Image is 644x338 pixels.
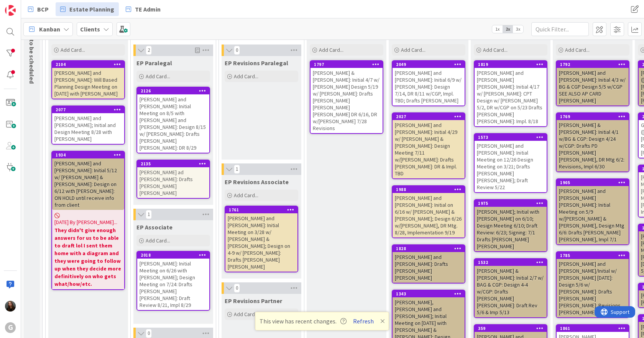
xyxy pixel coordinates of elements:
div: [PERSON_NAME]: Initial Meeting on 6/26 with [PERSON_NAME]; Design Meeting on 7/24: Drafts [PERSON... [137,259,209,310]
div: [PERSON_NAME] and [PERSON_NAME] [PERSON_NAME]: Initial 4/17 w/ [PERSON_NAME]: CPT Design w/ [PERS... [475,68,547,126]
a: 1934[PERSON_NAME] and [PERSON_NAME]: Initial 5/12 w/ [PERSON_NAME] & [PERSON_NAME]: Design on 6/1... [51,151,125,290]
div: 1905[PERSON_NAME] and [PERSON_NAME] [PERSON_NAME]: Initial Meeting on 5/9 w/[PERSON_NAME] & [PERS... [557,179,629,244]
div: 2126 [137,87,209,94]
span: Support [16,1,35,10]
div: 1573 [478,135,547,140]
div: 1861 [557,325,629,332]
a: 1785[PERSON_NAME] and [PERSON_NAME]/Initial w/ [PERSON_NAME] [DATE]: Design 5/6 w/ [PERSON_NAME]:... [556,251,629,318]
div: 1819[PERSON_NAME] and [PERSON_NAME] [PERSON_NAME]: Initial 4/17 w/ [PERSON_NAME]: CPT Design w/ [... [475,61,547,126]
div: [PERSON_NAME] ad [PERSON_NAME]: Drafts [PERSON_NAME] [PERSON_NAME] [137,167,209,198]
div: 1532 [478,260,547,265]
div: 1828[PERSON_NAME] and [PERSON_NAME]: Drafts [PERSON_NAME] [PERSON_NAME] [393,245,465,283]
span: Add Card... [234,311,258,318]
div: 1761 [225,206,297,213]
div: 1343 [396,291,465,297]
span: Kanban [39,25,60,34]
div: 2104 [56,62,124,67]
a: 1819[PERSON_NAME] and [PERSON_NAME] [PERSON_NAME]: Initial 4/17 w/ [PERSON_NAME]: CPT Design w/ [... [474,60,547,127]
span: [DATE] By [PERSON_NAME]... [54,218,117,226]
div: 1785[PERSON_NAME] and [PERSON_NAME]/Initial w/ [PERSON_NAME] [DATE]: Design 5/6 w/ [PERSON_NAME]:... [557,252,629,317]
span: Add Card... [146,237,170,244]
div: [PERSON_NAME] and [PERSON_NAME]: Initial Meeting on 12/26 Design Meeting on 3/21; Drafts [PERSON_... [475,141,547,192]
div: 1988[PERSON_NAME] and [PERSON_NAME]: Initial on 6/16 w/ [PERSON_NAME] & [PERSON_NAME]; Design 6/2... [393,186,465,237]
div: 1861 [560,326,629,331]
div: 1343 [393,290,465,297]
a: 1761[PERSON_NAME] and [PERSON_NAME]: Initial Meeting on 3/28 w/ [PERSON_NAME] & [PERSON_NAME]; De... [225,206,298,272]
div: 1792[PERSON_NAME] and [PERSON_NAME]: Initial 4/3 w/ BG & CGP Design 5/5 w/CGP SEE ALSO AP CARD [P... [557,61,629,106]
div: 2027 [396,114,465,119]
a: 2135[PERSON_NAME] ad [PERSON_NAME]: Drafts [PERSON_NAME] [PERSON_NAME] [136,160,210,199]
div: 2104[PERSON_NAME] and [PERSON_NAME]: Will Based Planning Design Meeting on [DATE] with [PERSON_NAME] [52,61,124,99]
a: 1828[PERSON_NAME] and [PERSON_NAME]: Drafts [PERSON_NAME] [PERSON_NAME] [392,244,465,284]
a: BCP [23,2,53,16]
span: Add Card... [146,73,170,80]
div: 1797[PERSON_NAME] & [PERSON_NAME]: Initial 4/7 w/ [PERSON_NAME] Design 5/19 w/ [PERSON_NAME]: Dra... [310,61,383,133]
div: 1769 [557,113,629,120]
span: This view has recent changes. [260,317,347,326]
div: 1905 [557,179,629,186]
span: 0 [234,284,240,293]
a: 2027[PERSON_NAME] and [PERSON_NAME]: Initial 4/29 w/ [PERSON_NAME] & [PERSON_NAME]: Design Meetin... [392,112,465,179]
div: 359 [478,326,547,331]
div: 2126[PERSON_NAME] and [PERSON_NAME]: Initial Meeting on 8/5 with [PERSON_NAME] and [PERSON_NAME]:... [137,87,209,153]
span: 2 [146,46,152,55]
div: 2018 [137,252,209,259]
div: 1988 [396,187,465,192]
div: [PERSON_NAME] & [PERSON_NAME]: Initial 2/7 w/ BAG & CGP: Design 4-4 w/CGP: Drafts [PERSON_NAME] [... [475,266,547,317]
div: 1797 [314,62,383,67]
div: 2135 [137,160,209,167]
div: 1828 [393,245,465,252]
div: [PERSON_NAME] and [PERSON_NAME]: Initial 6/9 w/ [PERSON_NAME]: Design 7/14, DR 8/11 w/CGP, Impl. ... [393,68,465,106]
div: 1828 [396,246,465,251]
b: They didn't give enough answers for us to be able to draft lol I sent them home with a diagram an... [54,226,122,288]
div: [PERSON_NAME] and [PERSON_NAME]: Initial on 6/16 w/ [PERSON_NAME] & [PERSON_NAME]; Design 6/26 w/... [393,193,465,237]
div: 2049 [393,61,465,68]
div: [PERSON_NAME] & [PERSON_NAME]: Initial 4/7 w/ [PERSON_NAME] Design 5/19 w/ [PERSON_NAME]: Drafts ... [310,68,383,133]
span: 2x [503,25,513,33]
img: AM [5,301,16,312]
span: 1 [234,165,240,174]
div: 2104 [52,61,124,68]
div: [PERSON_NAME] and [PERSON_NAME]: Initial Meeting on 3/28 w/ [PERSON_NAME] & [PERSON_NAME]; Design... [225,213,297,272]
button: Refresh [350,316,376,326]
span: EP Paralegal [136,59,172,67]
div: 359 [475,325,547,332]
div: [PERSON_NAME] and [PERSON_NAME]: Initial 4/3 w/ BG & CGP Design 5/5 w/CGP SEE ALSO AP CARD [PERSO... [557,68,629,106]
div: 1532[PERSON_NAME] & [PERSON_NAME]: Initial 2/7 w/ BAG & CGP: Design 4-4 w/CGP: Drafts [PERSON_NAM... [475,259,547,317]
span: EP Associate [136,223,172,231]
span: 0 [146,329,152,338]
div: 2135[PERSON_NAME] ad [PERSON_NAME]: Drafts [PERSON_NAME] [PERSON_NAME] [137,160,209,198]
a: 1905[PERSON_NAME] and [PERSON_NAME] [PERSON_NAME]: Initial Meeting on 5/9 w/[PERSON_NAME] & [PERS... [556,178,629,245]
div: 2126 [141,88,209,94]
div: 1785 [557,252,629,259]
div: 2027[PERSON_NAME] and [PERSON_NAME]: Initial 4/29 w/ [PERSON_NAME] & [PERSON_NAME]: Design Meetin... [393,113,465,178]
div: 2135 [141,161,209,167]
div: [PERSON_NAME] and [PERSON_NAME]: Will Based Planning Design Meeting on [DATE] with [PERSON_NAME] [52,68,124,99]
div: 1797 [310,61,383,68]
a: 1792[PERSON_NAME] and [PERSON_NAME]: Initial 4/3 w/ BG & CGP Design 5/5 w/CGP SEE ALSO AP CARD [P... [556,60,629,106]
div: 1905 [560,180,629,185]
div: 2049[PERSON_NAME] and [PERSON_NAME]: Initial 6/9 w/ [PERSON_NAME]: Design 7/14, DR 8/11 w/CGP, Im... [393,61,465,106]
div: 1819 [475,61,547,68]
div: [PERSON_NAME] and [PERSON_NAME]: Initial 5/12 w/ [PERSON_NAME] & [PERSON_NAME]: Design on 6/12 wi... [52,158,124,210]
div: 1975 [478,201,547,206]
span: EP Revisions Partner [225,297,282,305]
div: 2077 [52,106,124,113]
span: Estate Planning [69,5,114,14]
span: Add Card... [483,46,508,53]
span: EP Revisions Associate [225,178,289,186]
span: EP Revisions Paralegal [225,59,288,67]
div: 1573 [475,134,547,141]
div: 1975 [475,200,547,207]
span: Add Card... [319,46,343,53]
div: [PERSON_NAME] and [PERSON_NAME]: Initial 4/29 w/ [PERSON_NAME] & [PERSON_NAME]: Design Meeting 7/... [393,120,465,178]
span: 1 [146,210,152,219]
span: Add Card... [234,73,258,80]
span: TE Admin [135,5,161,14]
a: 2077[PERSON_NAME] and [PERSON_NAME]; Initial and Design Meeting 8/28 with [PERSON_NAME] [51,106,125,145]
a: 1975[PERSON_NAME]; Initial with [PERSON_NAME] on 6/10; Design Meeting 6/10; Draft Review: 6/23; S... [474,199,547,252]
div: [PERSON_NAME]; Initial with [PERSON_NAME] on 6/10; Design Meeting 6/10; Draft Review: 6/23; Signi... [475,207,547,251]
a: 2018[PERSON_NAME]: Initial Meeting on 6/26 with [PERSON_NAME]; Design Meeting on 7/24: Drafts [PE... [136,251,210,311]
div: 1761 [229,207,297,213]
span: Add Card... [234,192,258,199]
